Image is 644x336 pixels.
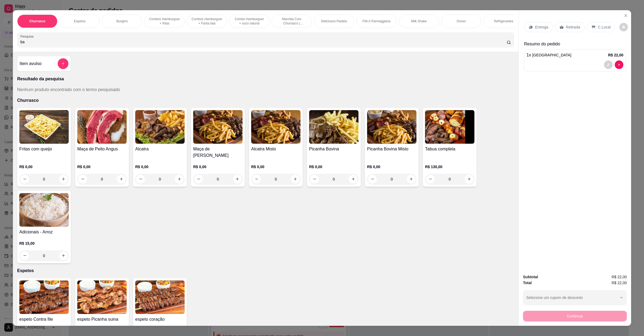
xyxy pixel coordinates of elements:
[19,193,69,227] img: product-image
[598,24,610,30] p: C.Local
[523,275,538,279] strong: Subtotal
[411,19,427,23] p: Milk Shake
[58,58,68,69] button: add-separate-item
[535,24,548,30] p: Entrega
[566,24,580,30] p: Retirada
[608,52,623,58] p: R$ 22,00
[321,19,347,23] p: Deliciosos Pastéis
[193,110,243,144] img: product-image
[532,53,571,57] span: [GEOGRAPHIC_DATA]
[77,316,127,323] h4: espeto Picanha suina
[19,146,69,152] h4: Fritas com queijo
[524,41,626,47] p: Resumo do pedido
[135,110,185,144] img: product-image
[77,146,127,152] h4: Maça de Peito Angus
[135,316,185,323] h4: espeto coração
[457,19,466,23] p: Doces
[17,268,514,274] p: Espetos
[363,19,390,23] p: Filé A Parmeggiana
[367,146,416,152] h4: Picanha Bovina Misto
[19,241,69,246] p: R$ 15,00
[523,281,532,285] strong: Total
[191,17,222,26] p: Combos Hamburguer + Fanta lata
[19,110,69,144] img: product-image
[29,19,45,23] p: Churrasco
[17,76,514,82] p: Resultado da pesquisa
[135,164,185,169] p: R$ 0,00
[604,60,613,69] button: decrease-product-quantity
[612,274,627,280] span: R$ 22,00
[193,164,243,169] p: R$ 0,00
[135,280,185,314] img: product-image
[367,164,416,169] p: R$ 0,00
[59,251,68,260] button: increase-product-quantity
[425,164,474,169] p: R$ 130,00
[135,146,185,152] h4: Alcatra
[20,39,507,45] input: Pesquisa
[19,280,69,314] img: product-image
[494,19,513,23] p: Refrigerantes
[19,164,69,169] p: R$ 0,00
[20,251,29,260] button: decrease-product-quantity
[615,60,623,69] button: decrease-product-quantity
[77,110,127,144] img: product-image
[425,146,474,152] h4: Tabua completa
[149,17,180,26] p: Combos Hamburguer + fritas
[19,229,69,235] h4: Adicionais - Arroz
[612,280,627,286] span: R$ 22,00
[77,280,127,314] img: product-image
[20,34,35,39] label: Pesquisa
[251,110,301,144] img: product-image
[621,11,630,20] button: Close
[251,146,301,152] h4: Alcatra Misto
[193,146,243,159] h4: Maça de [PERSON_NAME]
[20,60,42,67] h4: Item avulso
[619,23,628,31] button: decrease-product-quantity
[251,164,301,169] p: R$ 0,00
[276,17,307,26] p: Marmita Com Churrasco ( Novidade )
[116,19,128,23] p: Burgers
[234,17,265,26] p: Combo Hamburguer + suco natural
[526,52,571,58] p: 1 x
[309,164,358,169] p: R$ 0,00
[19,316,69,323] h4: espeto Contra file
[17,97,514,104] p: Churrasco
[74,19,85,23] p: Espetos
[309,110,358,144] img: product-image
[425,110,474,144] img: product-image
[523,290,627,305] button: Selecione um cupom de desconto
[309,146,358,152] h4: Picanha Bovina
[77,164,127,169] p: R$ 0,00
[367,110,416,144] img: product-image
[17,86,120,93] p: Nenhum produto encontrado com o termo pesquisado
